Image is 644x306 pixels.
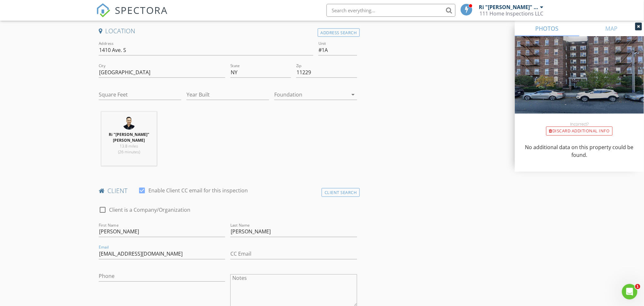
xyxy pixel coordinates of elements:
[148,187,248,194] label: Enable Client CC email for this inspection
[480,10,544,17] div: 111 Home Inspections LLC
[318,28,360,37] div: Address Search
[327,4,456,17] input: Search everything...
[515,121,644,127] div: Incorrect?
[635,284,640,289] span: 1
[115,3,168,17] span: SPECTORA
[515,36,644,129] img: streetview
[622,284,638,300] iframe: Intercom live chat
[515,21,579,36] a: PHOTOS
[109,207,190,213] label: Client is a Company/Organization
[479,4,539,10] div: Ri "[PERSON_NAME]" [PERSON_NAME]
[523,143,636,159] p: No additional data on this property could be found.
[99,187,357,195] h4: client
[120,143,138,149] span: 13.8 miles
[99,27,357,35] h4: Location
[322,188,360,197] div: Client Search
[349,91,357,98] i: arrow_drop_down
[96,3,110,17] img: The Best Home Inspection Software - Spectora
[109,132,149,143] strong: Ri "[PERSON_NAME]" [PERSON_NAME]
[123,117,136,130] img: subject_3.png
[579,21,644,36] a: MAP
[96,9,168,22] a: SPECTORA
[546,127,613,136] div: Discard Additional info
[118,149,140,155] span: (26 minutes)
